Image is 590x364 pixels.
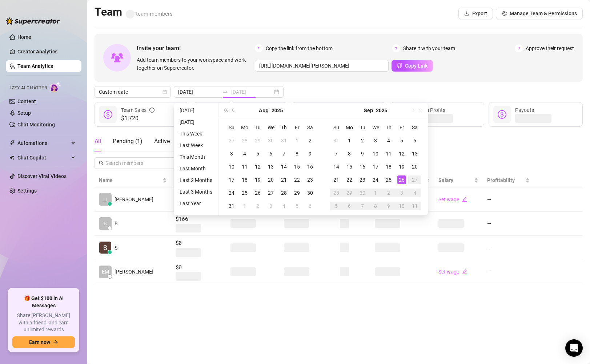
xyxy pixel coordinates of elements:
h2: Team [95,5,173,19]
div: 17 [371,162,380,171]
th: Su [225,121,238,134]
div: 3 [371,136,380,145]
div: 28 [240,136,249,145]
div: 7 [332,149,341,158]
span: Profitability [487,177,515,183]
span: Export [472,11,487,16]
th: Sa [408,121,421,134]
th: Mo [238,121,251,134]
td: 2025-08-31 [330,134,343,147]
a: Team Analytics [17,63,53,69]
span: [PERSON_NAME] [115,195,153,203]
td: 2025-08-22 [290,173,304,186]
div: 5 [397,136,406,145]
div: 4 [280,202,288,210]
td: 2025-09-11 [382,147,395,160]
div: 1 [240,202,249,210]
div: 8 [293,149,301,158]
span: $0 [176,263,222,272]
div: 15 [293,162,301,171]
div: 1 [293,136,301,145]
td: 2025-09-17 [369,160,382,173]
div: 6 [266,149,275,158]
td: 2025-10-11 [408,199,421,213]
a: Content [17,98,36,104]
img: S [99,242,111,254]
th: Sa [304,121,317,134]
span: search [99,161,104,166]
td: 2025-09-21 [330,173,343,186]
span: info-circle [149,106,154,114]
a: Discover Viral Videos [17,173,67,179]
td: 2025-09-18 [382,160,395,173]
div: 15 [345,162,354,171]
a: Set wageedit [438,197,467,202]
div: 25 [240,189,249,197]
td: — [483,212,534,236]
td: 2025-09-13 [408,147,421,160]
td: 2025-08-15 [290,160,304,173]
div: 28 [332,189,341,197]
span: Active [154,138,170,145]
td: 2025-09-19 [395,160,408,173]
div: 21 [280,175,288,184]
span: Team Profits [417,107,445,113]
td: 2025-08-17 [225,173,238,186]
div: 4 [410,189,419,197]
td: 2025-08-28 [277,186,290,199]
div: 12 [253,162,262,171]
th: Th [277,121,290,134]
td: — [483,260,534,284]
td: 2025-08-31 [225,199,238,213]
span: edit [462,197,467,202]
li: This Month [177,153,215,161]
th: Tu [251,121,264,134]
button: Earn nowarrow-right [12,336,75,348]
span: to [222,89,228,95]
span: calendar [162,90,167,94]
a: Settings [17,188,37,194]
button: Copy Link [392,60,433,72]
td: 2025-09-20 [408,160,421,173]
div: 9 [306,149,314,158]
span: Salary [438,177,453,183]
div: 18 [384,162,393,171]
td: 2025-08-20 [264,173,277,186]
div: 27 [227,136,236,145]
span: $1,720 [121,114,154,123]
div: 2 [358,136,367,145]
div: 8 [371,202,380,210]
button: Choose a month [259,103,269,118]
div: 10 [371,149,380,158]
th: Su [330,121,343,134]
div: 17 [227,175,236,184]
td: 2025-09-03 [264,199,277,213]
div: 26 [397,175,406,184]
td: 2025-10-04 [408,186,421,199]
th: Fr [290,121,304,134]
td: 2025-09-07 [330,147,343,160]
div: 24 [227,189,236,197]
span: B [115,219,118,227]
span: edit [462,269,467,274]
span: Invite your team! [137,44,255,53]
td: 2025-09-25 [382,173,395,186]
span: Share it with your team [403,44,455,52]
span: $0 [176,239,222,247]
th: Th [382,121,395,134]
span: Add team members to your workspace and work together on Supercreator. [137,56,252,72]
td: 2025-09-27 [408,173,421,186]
td: 2025-08-09 [304,147,317,160]
div: 8 [345,149,354,158]
td: 2025-09-14 [330,160,343,173]
div: 27 [410,175,419,184]
span: arrow-right [53,340,58,345]
span: LI [103,195,108,203]
button: Last year (Control + left) [221,103,229,118]
div: 28 [280,189,288,197]
td: 2025-09-23 [356,173,369,186]
div: 16 [306,162,314,171]
td: 2025-08-27 [264,186,277,199]
td: 2025-08-11 [238,160,251,173]
span: $166 [176,215,222,223]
